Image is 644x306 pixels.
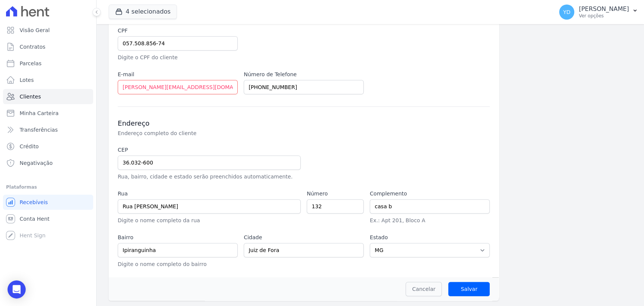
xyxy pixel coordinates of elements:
[3,106,93,121] a: Minha Carteira
[3,155,93,171] a: Negativação
[118,146,301,154] label: CEP
[118,27,238,35] label: CPF
[118,155,301,170] input: 00.000-000
[3,122,93,137] a: Transferências
[20,60,41,67] span: Parcelas
[20,159,53,167] span: Negativação
[370,190,490,198] label: Complemento
[3,211,93,226] a: Conta Hent
[20,126,58,134] span: Transferências
[20,215,49,223] span: Conta Hent
[20,76,34,84] span: Lotes
[118,173,301,181] p: Rua, bairro, cidade e estado serão preenchidos automaticamente.
[118,71,238,78] label: E-mail
[579,13,629,19] p: Ver opções
[8,280,26,298] div: Open Intercom Messenger
[118,129,371,137] p: Endereço completo do cliente
[244,71,364,78] label: Número de Telefone
[370,234,490,241] label: Estado
[3,195,93,210] a: Recebíveis
[6,183,90,192] div: Plataformas
[118,119,490,128] h3: Endereço
[307,190,364,198] label: Número
[563,9,570,15] span: YD
[448,282,490,296] input: Salvar
[118,234,238,241] label: Bairro
[3,23,93,38] a: Visão Geral
[20,43,45,51] span: Contratos
[109,5,177,19] button: 4 selecionados
[20,26,50,34] span: Visão Geral
[118,190,301,198] label: Rua
[3,89,93,104] a: Clientes
[406,282,442,296] a: Cancelar
[3,72,93,88] a: Lotes
[118,260,238,268] p: Digite o nome completo do bairro
[118,217,301,225] p: Digite o nome completo da rua
[20,93,41,100] span: Clientes
[553,2,644,23] button: YD [PERSON_NAME] Ver opções
[20,143,39,150] span: Crédito
[3,56,93,71] a: Parcelas
[370,217,490,225] p: Ex.: Apt 201, Bloco A
[118,54,238,62] p: Digite o CPF do cliente
[3,139,93,154] a: Crédito
[20,198,48,206] span: Recebíveis
[20,109,58,117] span: Minha Carteira
[3,39,93,54] a: Contratos
[244,234,364,241] label: Cidade
[579,5,629,13] p: [PERSON_NAME]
